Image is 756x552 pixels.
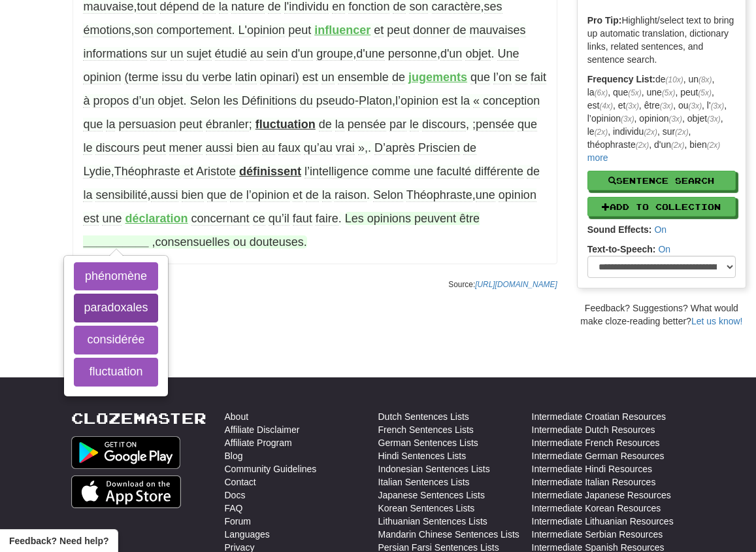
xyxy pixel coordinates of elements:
[83,71,121,84] span: opinion
[83,235,148,249] strong: __________
[225,462,317,475] a: Community Guidelines
[74,358,157,387] button: fluctuation
[587,73,736,164] p: de , un , la , que , une , peut , est , et , être , ou , l' , l’opinion , opinion , objet , le , ...
[338,71,389,84] span: ensemble
[378,410,469,423] a: Dutch Sentences Lists
[707,141,720,150] em: (2x)
[180,118,203,131] span: peut
[387,24,410,37] span: peut
[253,212,265,226] span: ce
[348,118,386,131] span: pensée
[392,71,405,84] span: de
[587,152,608,163] a: more
[319,118,332,131] span: de
[306,188,319,202] span: de
[95,188,147,202] span: sensibilité
[662,88,675,97] em: (5x)
[303,71,318,84] span: est
[378,515,487,528] a: Lithuanian Sentences Lists
[267,47,288,61] span: sein
[459,212,480,225] span: être
[374,141,415,155] span: D’après
[74,262,157,291] button: phénomène
[304,165,369,179] span: l’intelligence
[373,188,403,202] span: Selon
[367,212,411,225] span: opinions
[442,94,457,108] span: est
[532,528,663,541] a: Intermediate Serbian Resources
[666,75,683,84] em: (10x)
[233,235,246,249] span: ou
[461,94,470,108] span: la
[587,14,736,66] p: Highlight/select text to bring up automatic translation, dictionary links, related sentences, and...
[476,188,495,202] span: une
[191,212,342,226] span: .
[93,94,129,108] span: propos
[372,165,410,179] span: comme
[190,94,220,108] span: Selon
[269,212,289,226] span: qu’il
[152,235,307,249] span: , .
[414,165,433,179] span: une
[473,94,480,108] span: «
[207,188,227,202] span: que
[336,141,355,155] span: vrai
[499,188,536,202] span: opinion
[418,141,460,155] span: Priscien
[518,118,537,131] span: que
[532,502,661,515] a: Intermediate Korean Resources
[378,462,490,475] a: Indonesian Sentences Lists
[378,475,470,489] a: Italian Sentences Lists
[654,224,666,235] a: On
[169,141,203,155] span: mener
[83,188,536,226] span: ,
[83,118,103,131] span: que
[532,475,656,489] a: Intermediate Italian Resources
[304,141,333,155] span: qu’au
[83,94,540,131] span: , ;
[595,128,608,137] em: (2x)
[150,47,167,61] span: sur
[278,141,301,155] span: faux
[83,118,537,155] span: , ; ,.
[483,94,540,108] span: conception
[225,489,246,502] a: Docs
[316,212,338,226] span: faire
[162,71,183,84] span: issu
[291,47,313,61] span: d'un
[125,212,188,225] strong: déclaration
[463,141,476,155] span: de
[206,118,249,131] span: ébranler
[250,235,304,249] span: douteuses
[182,188,204,202] span: bien
[158,94,184,108] span: objet
[378,528,519,541] a: Mandarin Chinese Sentences Lists
[625,101,638,111] em: (3x)
[414,212,456,225] span: peuvent
[171,47,184,61] span: un
[83,141,92,155] span: le
[599,101,612,111] em: (4x)
[389,118,406,131] span: par
[106,118,115,131] span: la
[595,88,608,97] em: (6x)
[157,24,232,37] span: comportement
[532,436,660,449] a: Intermediate French Resources
[448,280,557,289] small: Source:
[493,71,512,84] span: l’on
[356,47,384,61] span: d'une
[408,71,467,84] strong: jugements
[124,71,158,84] span: (terme
[497,47,519,61] span: Une
[235,71,257,84] span: latin
[335,188,367,202] span: raison
[225,436,292,449] a: Affiliate Program
[83,24,131,37] span: émotions
[378,489,485,502] a: Japanese Sentences Lists
[142,141,165,155] span: peut
[9,534,108,547] span: Open feedback widget
[83,94,90,108] span: à
[223,94,238,108] span: les
[187,47,212,61] span: sujet
[698,75,712,84] em: (8x)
